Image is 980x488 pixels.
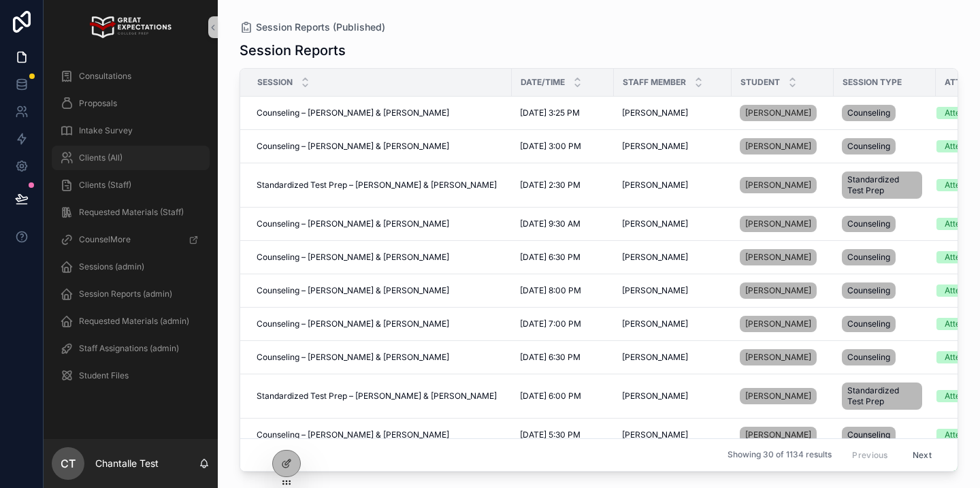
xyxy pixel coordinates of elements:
span: [PERSON_NAME] [622,218,688,229]
a: Counseling [842,346,928,368]
span: [PERSON_NAME] [745,429,811,440]
a: Session Reports (admin) [52,282,210,306]
span: Requested Materials (Staff) [79,207,184,218]
a: [PERSON_NAME] [622,180,723,191]
span: Counseling – [PERSON_NAME] & [PERSON_NAME] [257,108,449,118]
span: Counseling [847,429,890,440]
a: Counseling – [PERSON_NAME] & [PERSON_NAME] [257,319,504,329]
a: [DATE] 6:30 PM [520,352,606,363]
span: Clients (All) [79,152,122,163]
span: Standardized Test Prep [847,385,917,407]
a: Session Reports (Published) [240,20,385,34]
a: Counseling [842,102,928,124]
a: [PERSON_NAME] [740,313,826,335]
a: Counseling – [PERSON_NAME] & [PERSON_NAME] [257,108,504,118]
a: [PERSON_NAME] [740,424,826,446]
a: [DATE] 6:30 PM [520,252,606,263]
span: Intake Survey [79,125,133,136]
div: Attended [945,179,979,191]
a: [PERSON_NAME] [622,391,723,402]
a: [PERSON_NAME] [740,385,826,407]
div: Attended [945,284,979,297]
span: [PERSON_NAME] [745,180,811,191]
a: [PERSON_NAME] [622,352,723,363]
a: Counseling [842,424,928,446]
a: [DATE] 7:00 PM [520,319,606,329]
a: Consultations [52,64,210,88]
span: [PERSON_NAME] [622,391,688,402]
span: Counseling [847,108,890,118]
a: Student Files [52,363,210,388]
a: Counseling [842,313,928,335]
div: Attended [945,251,979,263]
span: [PERSON_NAME] [745,218,811,229]
a: [PERSON_NAME] [740,388,817,404]
a: Proposals [52,91,210,116]
span: [PERSON_NAME] [622,319,688,329]
span: Staff Assignations (admin) [79,343,179,354]
span: [PERSON_NAME] [745,285,811,296]
span: Standardized Test Prep – [PERSON_NAME] & [PERSON_NAME] [257,180,497,191]
span: [PERSON_NAME] [745,319,811,329]
span: Counseling – [PERSON_NAME] & [PERSON_NAME] [257,218,449,229]
a: Intake Survey [52,118,210,143]
span: Student [740,77,780,88]
a: Counseling – [PERSON_NAME] & [PERSON_NAME] [257,141,504,152]
a: [PERSON_NAME] [740,249,817,265]
a: [DATE] 3:00 PM [520,141,606,152]
span: [PERSON_NAME] [622,141,688,152]
span: Counseling [847,319,890,329]
a: [PERSON_NAME] [622,319,723,329]
span: [DATE] 2:30 PM [520,180,581,191]
p: Chantalle Test [95,457,159,470]
span: CounselMore [79,234,131,245]
img: App logo [90,16,171,38]
span: [DATE] 7:00 PM [520,319,581,329]
span: Session Type [843,77,902,88]
span: Showing 30 of 1134 results [728,450,832,461]
a: [DATE] 9:30 AM [520,218,606,229]
div: scrollable content [44,54,218,406]
span: [PERSON_NAME] [622,108,688,118]
span: Clients (Staff) [79,180,131,191]
span: Requested Materials (admin) [79,316,189,327]
a: [DATE] 6:00 PM [520,391,606,402]
span: Session Reports (Published) [256,20,385,34]
div: Attended [945,107,979,119]
a: Counseling – [PERSON_NAME] & [PERSON_NAME] [257,429,504,440]
a: Sessions (admin) [52,255,210,279]
a: [PERSON_NAME] [740,282,817,299]
span: CT [61,455,76,472]
span: Counseling [847,218,890,229]
span: Counseling – [PERSON_NAME] & [PERSON_NAME] [257,252,449,263]
a: [PERSON_NAME] [740,246,826,268]
span: Session Reports (admin) [79,289,172,299]
a: [PERSON_NAME] [740,105,817,121]
span: Date/Time [521,77,565,88]
span: [DATE] 9:30 AM [520,218,581,229]
span: Counseling [847,252,890,263]
a: Standardized Test Prep [842,169,928,201]
a: [PERSON_NAME] [740,280,826,302]
span: Session [257,77,293,88]
span: [DATE] 6:00 PM [520,391,581,402]
span: Standardized Test Prep – [PERSON_NAME] & [PERSON_NAME] [257,391,497,402]
a: Clients (Staff) [52,173,210,197]
a: [DATE] 2:30 PM [520,180,606,191]
a: [PERSON_NAME] [740,316,817,332]
a: Counseling [842,246,928,268]
span: [DATE] 6:30 PM [520,352,581,363]
a: Standardized Test Prep [842,380,928,412]
a: [DATE] 5:30 PM [520,429,606,440]
span: [DATE] 3:00 PM [520,141,581,152]
div: Attended [945,351,979,363]
a: Requested Materials (Staff) [52,200,210,225]
span: Standardized Test Prep [847,174,917,196]
a: [PERSON_NAME] [622,252,723,263]
span: [DATE] 6:30 PM [520,252,581,263]
a: [PERSON_NAME] [740,427,817,443]
a: [PERSON_NAME] [622,218,723,229]
span: Counseling – [PERSON_NAME] & [PERSON_NAME] [257,429,449,440]
span: [PERSON_NAME] [745,108,811,118]
span: [PERSON_NAME] [745,391,811,402]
